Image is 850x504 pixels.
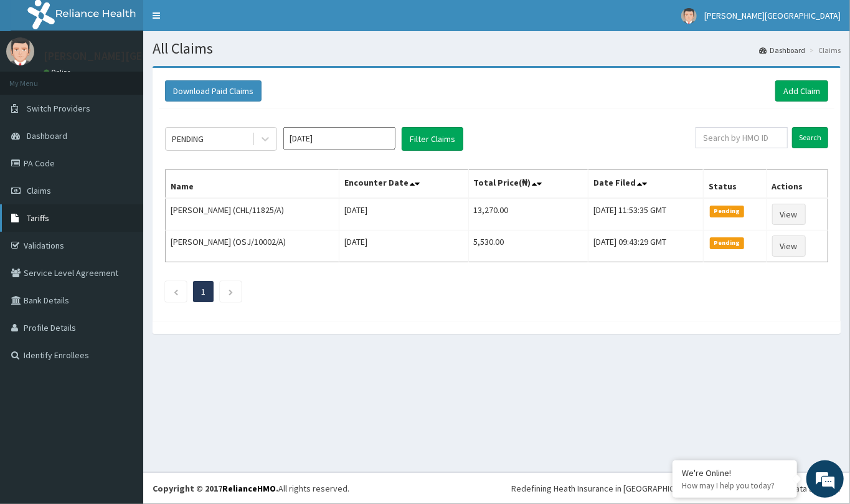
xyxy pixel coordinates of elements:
[166,231,339,262] td: [PERSON_NAME] (OSJ/10002/A)
[166,170,339,199] th: Name
[681,8,697,24] img: User Image
[772,235,806,257] a: View
[696,127,788,148] input: Search by HMO ID
[682,467,788,478] div: We're Online!
[44,50,228,62] p: [PERSON_NAME][GEOGRAPHIC_DATA]
[166,198,339,231] td: [PERSON_NAME] (CHL/11825/A)
[143,472,850,504] footer: All rights reserved.
[792,127,828,148] input: Search
[402,127,463,151] button: Filter Claims
[767,170,828,199] th: Actions
[27,130,67,141] span: Dashboard
[704,170,767,199] th: Status
[710,206,744,217] span: Pending
[173,286,179,297] a: Previous page
[588,231,703,262] td: [DATE] 09:43:29 GMT
[511,482,841,495] div: Redefining Heath Insurance in [GEOGRAPHIC_DATA] using Telemedicine and Data Science!
[222,483,276,494] a: RelianceHMO
[588,170,703,199] th: Date Filed
[339,170,468,199] th: Encounter Date
[201,286,205,297] a: Page 1 is your current page
[228,286,234,297] a: Next page
[772,204,806,225] a: View
[44,68,73,77] a: Online
[468,170,588,199] th: Total Price(₦)
[153,483,278,494] strong: Copyright © 2017 .
[468,198,588,231] td: 13,270.00
[27,212,49,224] span: Tariffs
[682,480,788,491] p: How may I help you today?
[165,80,262,102] button: Download Paid Claims
[283,127,395,150] input: Select Month and Year
[153,40,841,57] h1: All Claims
[468,231,588,262] td: 5,530.00
[339,198,468,231] td: [DATE]
[710,237,744,249] span: Pending
[704,10,841,21] span: [PERSON_NAME][GEOGRAPHIC_DATA]
[27,185,51,196] span: Claims
[172,133,204,145] div: PENDING
[6,37,34,65] img: User Image
[775,80,828,102] a: Add Claim
[588,198,703,231] td: [DATE] 11:53:35 GMT
[27,103,90,114] span: Switch Providers
[759,45,805,55] a: Dashboard
[339,231,468,262] td: [DATE]
[806,45,841,55] li: Claims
